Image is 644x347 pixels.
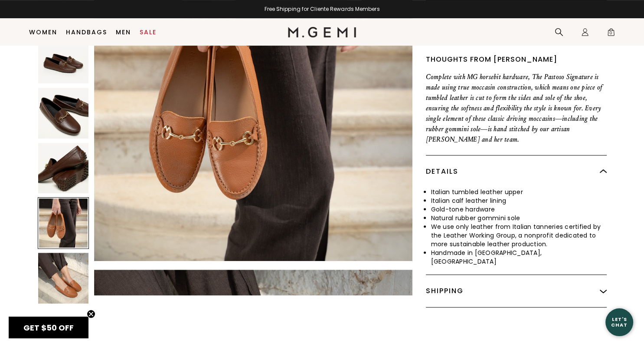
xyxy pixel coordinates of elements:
img: The Pastoso Signature [38,33,89,83]
p: Complete with MG horsebit hardware, The Pastoso Signature is made using true moccasin constructio... [426,72,607,145]
button: Close teaser [87,310,95,318]
img: The Pastoso Signature [38,143,89,194]
div: GET $50 OFFClose teaser [9,317,88,338]
li: Handmade in [GEOGRAPHIC_DATA], [GEOGRAPHIC_DATA] [431,248,607,266]
li: Italian tumbled leather upper [431,188,607,196]
img: The Pastoso Signature [38,88,89,139]
li: Italian calf leather lining [431,196,607,205]
span: 0 [607,30,615,38]
a: Men [116,29,131,36]
img: The Pastoso Signature [38,253,89,304]
span: GET $50 OFF [23,322,74,333]
li: Natural rubber gommini sole [431,214,607,222]
div: Details [426,155,607,188]
a: Handbags [66,29,107,36]
a: Women [29,29,57,36]
div: Let's Chat [605,317,633,327]
div: Thoughts from [PERSON_NAME] [426,54,607,65]
li: Gold-tone hardware [431,205,607,214]
li: We use only leather from Italian tanneries certified by the Leather Working Group, a nonprofit de... [431,222,607,248]
img: M.Gemi [288,27,356,37]
div: Shipping [426,275,607,307]
a: Sale [140,29,157,36]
